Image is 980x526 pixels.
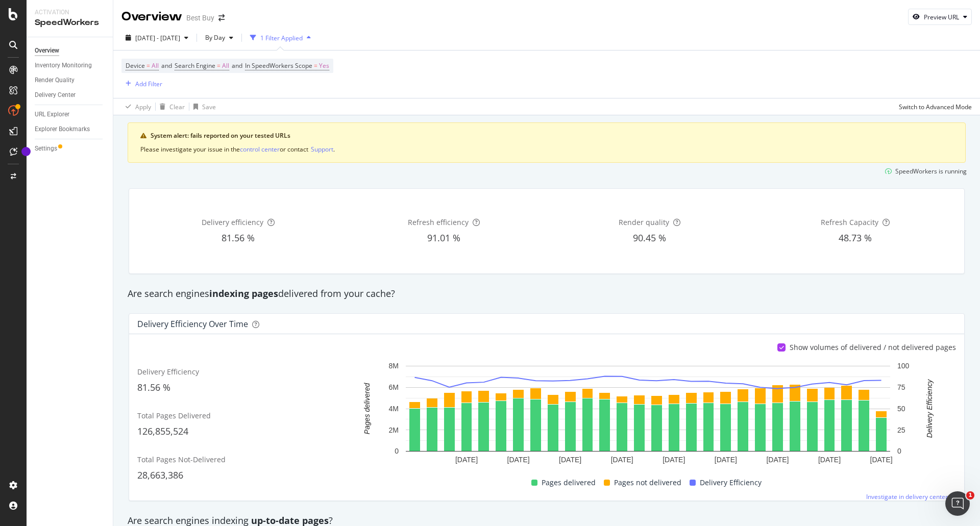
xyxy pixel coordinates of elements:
[866,492,956,501] a: Investigate in delivery center
[137,367,199,377] span: Delivery Efficiency
[908,9,972,25] button: Preview URL
[35,75,75,86] div: Render Quality
[633,232,666,244] span: 90.45 %
[209,287,278,299] strong: indexing pages
[137,469,183,481] span: 28,663,386
[925,379,934,438] text: Delivery Efficiency
[899,103,972,111] div: Switch to Advanced Mode
[201,33,225,42] span: By Day
[202,103,216,111] div: Save
[895,167,967,176] div: SpeedWorkers is running
[389,383,399,391] text: 6M
[260,34,303,42] div: 1 Filter Applied
[619,217,669,227] span: Render quality
[766,456,789,464] text: [DATE]
[35,45,106,56] a: Overview
[161,61,172,70] span: and
[137,381,170,393] span: 81.56 %
[395,447,399,456] text: 0
[542,477,596,489] span: Pages delivered
[122,287,971,300] div: Are search engines delivered from your cache?
[790,342,956,353] div: Show volumes of delivered / not delivered pages
[314,61,317,70] span: =
[363,383,371,435] text: Pages delivered
[146,61,150,70] span: =
[35,17,105,29] div: SpeedWorkers
[35,60,92,71] div: Inventory Monitoring
[137,455,226,464] span: Total Pages Not-Delivered
[924,13,959,21] div: Preview URL
[897,447,901,456] text: 0
[137,411,211,420] span: Total Pages Delivered
[870,456,893,464] text: [DATE]
[121,30,192,46] button: [DATE] - [DATE]
[186,13,214,23] div: Best Buy
[319,59,329,73] span: Yes
[222,59,229,73] span: All
[140,144,953,154] div: Please investigate your issue in the or contact .
[897,383,905,391] text: 75
[217,61,220,70] span: =
[201,30,237,46] button: By Day
[611,456,633,464] text: [DATE]
[246,30,315,46] button: 1 Filter Applied
[189,98,216,115] button: Save
[715,456,737,464] text: [DATE]
[35,124,90,135] div: Explorer Bookmarks
[311,144,333,154] button: Support
[389,362,399,370] text: 8M
[128,122,966,163] div: warning banner
[175,61,215,70] span: Search Engine
[137,425,188,437] span: 126,855,524
[389,405,399,413] text: 4M
[311,145,333,154] div: Support
[897,426,905,434] text: 25
[169,103,185,111] div: Clear
[35,8,105,17] div: Activation
[222,232,255,244] span: 81.56 %
[507,456,530,464] text: [DATE]
[559,456,581,464] text: [DATE]
[156,98,185,115] button: Clear
[121,98,151,115] button: Apply
[389,426,399,434] text: 2M
[821,217,878,227] span: Refresh Capacity
[700,477,762,489] span: Delivery Efficiency
[663,456,685,464] text: [DATE]
[35,90,76,101] div: Delivery Center
[897,405,905,413] text: 50
[240,145,280,154] div: control center
[839,232,872,244] span: 48.73 %
[137,319,248,329] div: Delivery Efficiency over time
[35,109,106,120] a: URL Explorer
[135,103,151,111] div: Apply
[866,492,948,501] span: Investigate in delivery center
[895,98,972,115] button: Switch to Advanced Mode
[121,78,162,90] button: Add Filter
[35,75,106,86] a: Render Quality
[240,144,280,154] button: control center
[135,80,162,88] div: Add Filter
[35,143,106,154] a: Settings
[151,131,953,140] div: System alert: fails reported on your tested URLs
[21,147,31,156] div: Tooltip anchor
[218,14,225,21] div: arrow-right-arrow-left
[232,61,242,70] span: and
[202,217,263,227] span: Delivery efficiency
[35,109,69,120] div: URL Explorer
[121,8,182,26] div: Overview
[427,232,460,244] span: 91.01 %
[966,491,974,499] span: 1
[455,456,478,464] text: [DATE]
[35,143,57,154] div: Settings
[614,477,681,489] span: Pages not delivered
[152,59,159,73] span: All
[126,61,145,70] span: Device
[135,34,180,42] span: [DATE] - [DATE]
[35,60,106,71] a: Inventory Monitoring
[945,491,970,516] iframe: Intercom live chat
[345,361,950,468] svg: A chart.
[897,362,910,370] text: 100
[35,90,106,101] a: Delivery Center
